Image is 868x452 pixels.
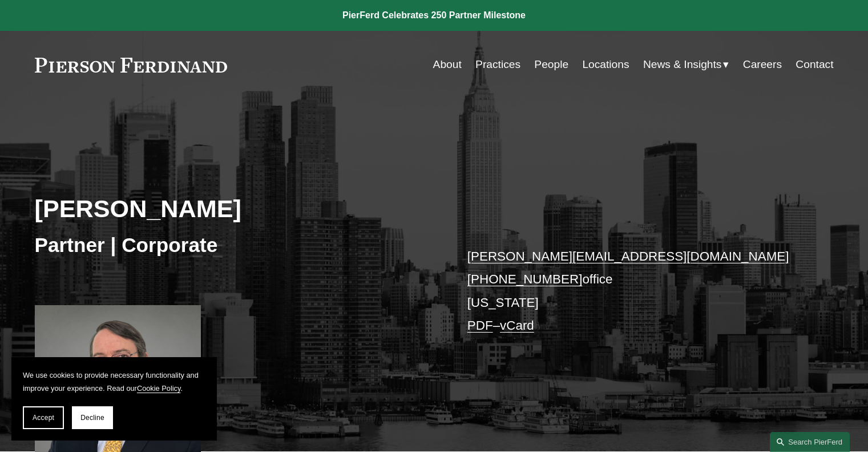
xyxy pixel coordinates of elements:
[11,357,217,441] section: Cookie banner
[500,318,534,333] a: vCard
[582,54,629,75] a: Locations
[743,54,782,75] a: Careers
[467,318,493,333] a: PDF
[643,54,729,75] a: folder dropdown
[534,54,568,75] a: People
[467,249,789,263] a: [PERSON_NAME][EMAIL_ADDRESS][DOMAIN_NAME]
[467,245,800,337] p: office [US_STATE] –
[467,272,583,286] a: [PHONE_NUMBER]
[72,406,113,429] button: Decline
[770,432,850,452] a: Search this site
[137,384,181,393] a: Cookie Policy
[80,414,104,422] span: Decline
[796,54,833,75] a: Contact
[23,369,205,395] p: We use cookies to provide necessary functionality and improve your experience. Read our .
[35,233,434,258] h3: Partner | Corporate
[643,55,722,75] span: News & Insights
[475,54,520,75] a: Practices
[433,54,462,75] a: About
[33,414,54,422] span: Accept
[23,406,64,429] button: Accept
[35,194,434,223] h2: [PERSON_NAME]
